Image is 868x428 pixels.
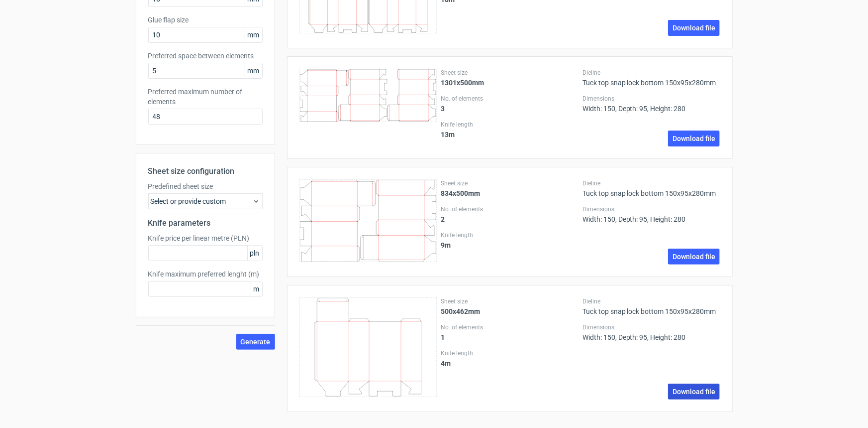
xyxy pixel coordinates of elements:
strong: 13 m [441,131,455,139]
strong: 4 m [441,359,451,367]
strong: 9 m [441,241,451,249]
label: Preferred maximum number of elements [148,87,263,107]
label: Knife length [441,121,579,129]
button: Generate [236,334,275,350]
a: Download file [668,20,720,36]
label: Dimensions [582,323,720,331]
div: Width: 150, Depth: 95, Height: 280 [582,205,720,223]
label: Sheet size [441,297,579,305]
label: No. of elements [441,323,579,331]
span: m [251,282,262,296]
label: Dimensions [582,95,720,103]
div: Tuck top snap lock bottom 150x95x280mm [582,69,720,87]
strong: 2 [441,215,445,223]
span: Generate [241,338,271,345]
label: Glue flap size [148,15,263,25]
label: Knife length [441,231,579,239]
label: Dieline [582,69,720,77]
label: Knife price per linear metre (PLN) [148,233,263,243]
span: pln [247,246,262,261]
span: mm [245,27,262,42]
label: Predefined sheet size [148,181,263,191]
label: No. of elements [441,95,579,103]
label: Knife maximum preferred lenght (m) [148,269,263,279]
div: Width: 150, Depth: 95, Height: 280 [582,95,720,113]
label: Preferred space between elements [148,51,263,61]
strong: 1 [441,333,445,341]
div: Select or provide custom [148,193,263,209]
label: Sheet size [441,69,579,77]
h2: Knife parameters [148,217,263,229]
label: No. of elements [441,205,579,213]
a: Download file [668,131,720,146]
strong: 3 [441,105,445,113]
strong: 500x462mm [441,307,480,315]
label: Dieline [582,179,720,187]
a: Download file [668,249,720,265]
div: Tuck top snap lock bottom 150x95x280mm [582,179,720,197]
h2: Sheet size configuration [148,165,263,177]
label: Dieline [582,297,720,305]
span: mm [245,63,262,78]
label: Knife length [441,349,579,357]
label: Dimensions [582,205,720,213]
strong: 834x500mm [441,189,480,197]
div: Width: 150, Depth: 95, Height: 280 [582,323,720,341]
a: Download file [668,384,720,400]
label: Sheet size [441,179,579,187]
div: Tuck top snap lock bottom 150x95x280mm [582,297,720,315]
strong: 1301x500mm [441,79,484,87]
